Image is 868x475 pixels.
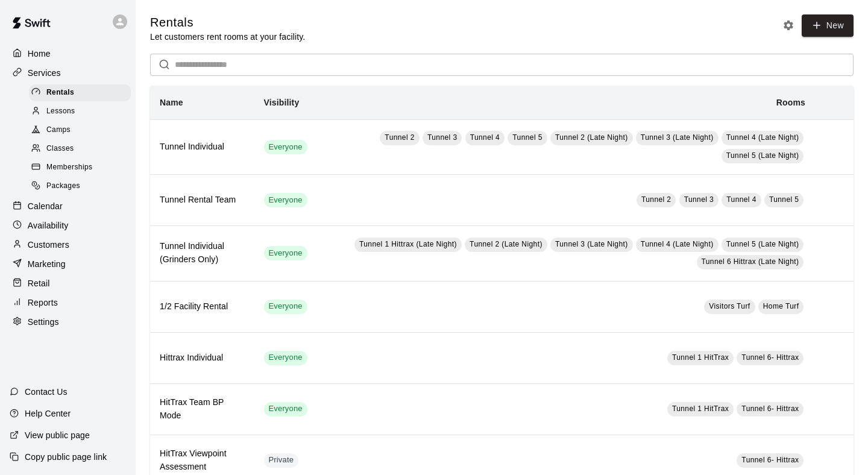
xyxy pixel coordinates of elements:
[264,248,307,259] span: Everyone
[29,83,136,102] a: Rentals
[10,294,126,312] a: Reports
[150,14,305,31] h5: Rentals
[28,258,66,270] p: Marketing
[28,48,51,60] p: Home
[726,195,756,204] span: Tunnel 4
[672,353,729,362] span: Tunnel 1 HitTrax
[709,302,750,310] span: Visitors Turf
[28,297,58,309] p: Reports
[160,240,245,266] h6: Tunnel Individual (Grinders Only)
[741,353,799,362] span: Tunnel 6- Hittrax
[29,122,131,139] div: Camps
[264,455,299,466] span: Private
[470,240,542,248] span: Tunnel 2 (Late Night)
[802,14,854,37] a: New
[512,133,542,142] span: Tunnel 5
[29,178,131,195] div: Packages
[264,351,307,365] div: This service is visible to all of your customers
[741,456,799,464] span: Tunnel 6- Hittrax
[427,133,457,142] span: Tunnel 3
[555,133,628,142] span: Tunnel 2 (Late Night)
[29,177,136,196] a: Packages
[160,193,245,207] h6: Tunnel Rental Team
[29,84,131,101] div: Rentals
[46,143,74,155] span: Classes
[150,31,305,43] p: Let customers rent rooms at your facility.
[385,133,414,142] span: Tunnel 2
[160,140,245,154] h6: Tunnel Individual
[641,195,671,204] span: Tunnel 2
[29,159,131,176] div: Memberships
[264,301,307,312] span: Everyone
[10,236,126,254] a: Customers
[29,140,131,157] div: Classes
[264,98,300,107] b: Visibility
[28,277,50,289] p: Retail
[763,302,799,310] span: Home Turf
[160,300,245,313] h6: 1/2 Facility Rental
[28,239,69,251] p: Customers
[25,386,68,398] p: Contact Us
[359,240,457,248] span: Tunnel 1 Hittrax (Late Night)
[10,313,126,331] a: Settings
[46,180,80,192] span: Packages
[29,140,136,159] a: Classes
[264,300,307,314] div: This service is visible to all of your customers
[46,87,74,99] span: Rentals
[25,407,71,420] p: Help Center
[264,195,307,206] span: Everyone
[726,151,799,160] span: Tunnel 5 (Late Night)
[160,396,245,423] h6: HitTrax Team BP Mode
[726,133,799,142] span: Tunnel 4 (Late Night)
[28,200,63,212] p: Calendar
[641,240,714,248] span: Tunnel 4 (Late Night)
[29,159,136,177] a: Memberships
[702,257,799,266] span: Tunnel 6 Hittrax (Late Night)
[10,255,126,273] a: Marketing
[10,197,126,215] a: Calendar
[741,404,799,413] span: Tunnel 6- Hittrax
[29,103,131,120] div: Lessons
[28,219,69,231] p: Availability
[264,193,307,207] div: This service is visible to all of your customers
[555,240,628,248] span: Tunnel 3 (Late Night)
[10,274,126,292] a: Retail
[779,16,797,34] button: Rental settings
[25,451,107,463] p: Copy public page link
[470,133,500,142] span: Tunnel 4
[160,351,245,365] h6: Hittrax Individual
[10,45,126,63] a: Home
[672,404,729,413] span: Tunnel 1 HitTrax
[264,402,307,417] div: This service is visible to all of your customers
[641,133,714,142] span: Tunnel 3 (Late Night)
[46,124,71,136] span: Camps
[264,352,307,363] span: Everyone
[10,216,126,234] a: Availability
[46,162,92,174] span: Memberships
[25,429,90,441] p: View public page
[264,246,307,260] div: This service is visible to all of your customers
[46,105,75,118] span: Lessons
[160,447,245,474] h6: HitTrax Viewpoint Assessment
[264,142,307,153] span: Everyone
[769,195,799,204] span: Tunnel 5
[776,98,805,107] b: Rooms
[29,102,136,121] a: Lessons
[264,140,307,154] div: This service is visible to all of your customers
[28,316,59,328] p: Settings
[160,98,183,107] b: Name
[28,67,61,79] p: Services
[29,121,136,140] a: Camps
[264,453,299,468] div: This service is hidden, and can only be accessed via a direct link
[684,195,714,204] span: Tunnel 3
[10,64,126,82] a: Services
